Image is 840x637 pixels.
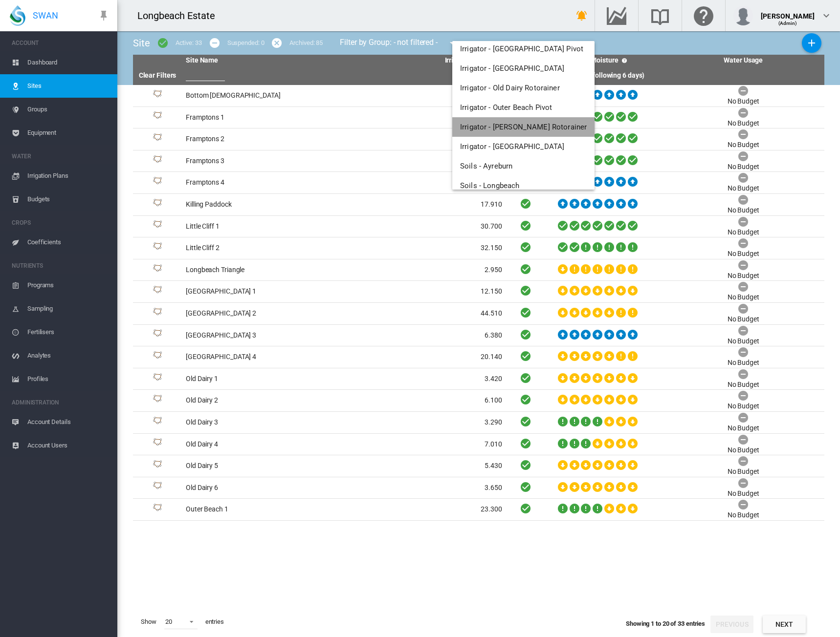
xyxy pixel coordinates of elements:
span: Irrigator - [GEOGRAPHIC_DATA] Pivot [460,44,583,53]
span: Irrigator - [PERSON_NAME] Rotorainer [460,123,587,131]
span: Irrigator - Outer Beach Pivot [460,103,552,112]
span: Irrigator - [GEOGRAPHIC_DATA] [460,142,564,151]
span: Soils - Longbeach [460,181,520,190]
span: Soils - Ayreburn [460,162,512,170]
span: Irrigator - [GEOGRAPHIC_DATA] [460,64,564,73]
span: Irrigator - Old Dairy Rotorainer [460,84,560,92]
